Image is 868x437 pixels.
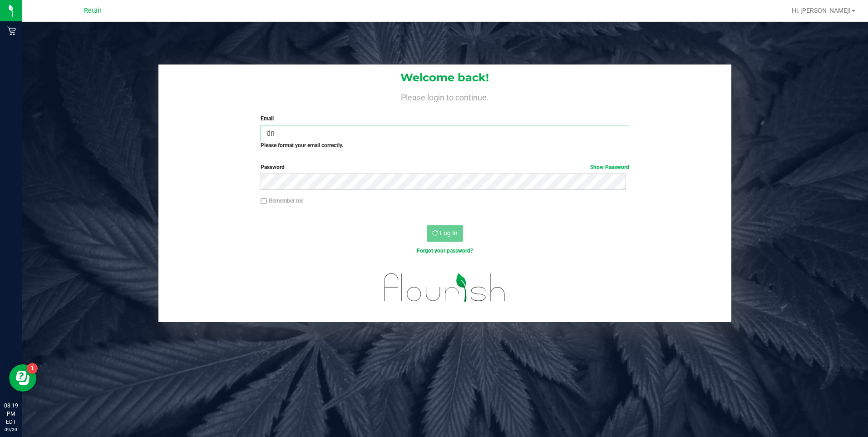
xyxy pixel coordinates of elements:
a: Forgot your password? [417,248,473,254]
a: Show Password [590,164,629,170]
inline-svg: Retail [7,26,16,35]
iframe: Resource center unread badge [27,363,38,374]
h1: Welcome back! [158,72,732,84]
iframe: Resource center [9,364,36,392]
span: Hi, [PERSON_NAME]! [792,7,851,14]
img: flourish_logo.svg [373,264,517,311]
span: Password [261,164,285,170]
h4: Please login to continue. [158,91,732,102]
p: 09/20 [4,426,18,433]
span: Log In [440,229,458,237]
span: Retail [84,7,101,15]
strong: Please format your email correctly. [261,142,343,149]
label: Remember me [261,197,303,205]
p: 08:19 PM EDT [4,402,18,426]
button: Log In [427,225,463,242]
label: Email [261,114,629,123]
input: Remember me [261,198,267,204]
